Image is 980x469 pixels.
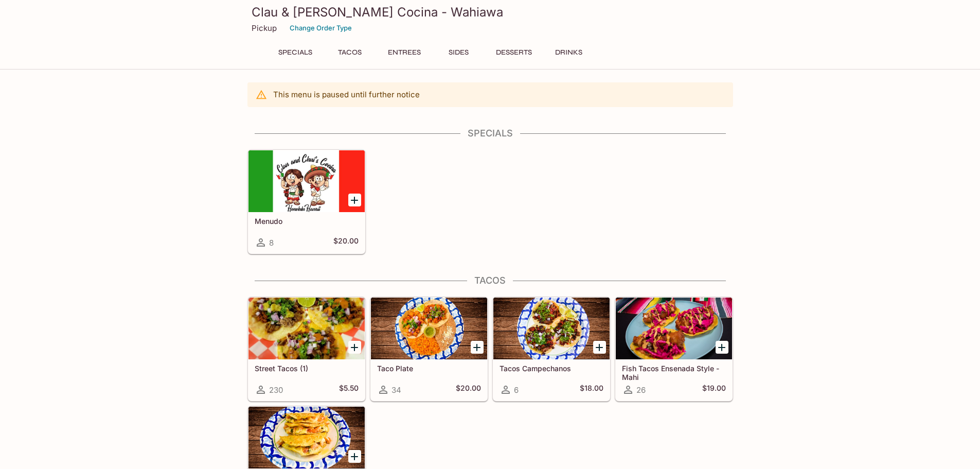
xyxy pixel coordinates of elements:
[370,297,488,401] a: Taco Plate34$20.00
[339,384,359,396] h5: $5.50
[702,384,726,396] h5: $19.00
[493,297,610,401] a: Tacos Campechanos6$18.00
[248,298,365,359] div: Street Tacos (1)
[272,45,318,60] button: Specials
[327,45,373,60] button: Tacos
[391,385,401,395] span: 34
[456,384,481,396] h5: $20.00
[255,364,359,373] h5: Street Tacos (1)
[248,150,365,212] div: Menudo
[269,238,274,248] span: 8
[269,385,283,395] span: 230
[593,341,606,354] button: Add Tacos Campechanos
[255,217,359,225] h5: Menudo
[615,297,733,401] a: Fish Tacos Ensenada Style - Mahi26$19.00
[616,298,732,359] div: Fish Tacos Ensenada Style - Mahi
[273,90,420,99] p: This menu is paused until further notice
[471,341,484,354] button: Add Taco Plate
[490,45,538,60] button: Desserts
[580,384,603,396] h5: $18.00
[500,364,603,373] h5: Tacos Campechanos
[247,275,733,286] h4: Tacos
[493,298,610,359] div: Tacos Campechanos
[348,194,361,206] button: Add Menudo
[377,364,481,373] h5: Taco Plate
[247,128,733,139] h4: Specials
[436,45,482,60] button: Sides
[622,364,726,381] h5: Fish Tacos Ensenada Style - Mahi
[371,298,487,359] div: Taco Plate
[716,341,728,354] button: Add Fish Tacos Ensenada Style - Mahi
[248,150,365,254] a: Menudo8$20.00
[514,385,519,395] span: 6
[248,407,365,468] div: Tacos Gobernador
[252,23,277,33] p: Pickup
[546,45,592,60] button: Drinks
[636,385,646,395] span: 26
[381,45,427,60] button: Entrees
[333,236,359,249] h5: $20.00
[252,4,729,20] h3: Clau & [PERSON_NAME] Cocina - Wahiawa
[348,450,361,463] button: Add Tacos Gobernador
[348,341,361,354] button: Add Street Tacos (1)
[285,20,357,36] button: Change Order Type
[248,297,365,401] a: Street Tacos (1)230$5.50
